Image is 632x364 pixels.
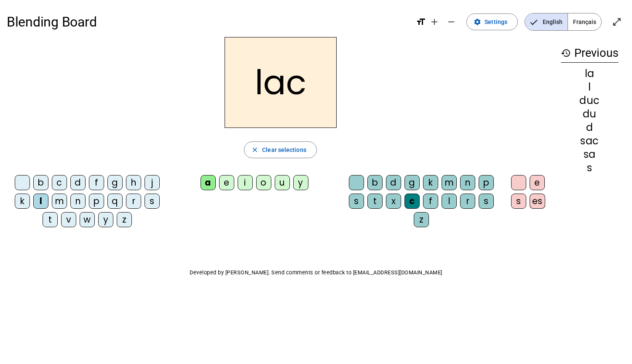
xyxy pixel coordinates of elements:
[485,17,507,27] span: Settings
[561,122,619,133] div: d
[561,48,571,58] mat-icon: history
[561,96,619,106] div: duc
[43,212,58,227] div: t
[145,175,160,190] div: j
[414,212,429,227] div: z
[474,18,481,26] mat-icon: settings
[70,194,86,209] div: n
[460,194,475,209] div: r
[275,175,290,190] div: u
[423,175,438,190] div: k
[244,141,317,158] button: Clear selections
[33,194,48,209] div: l
[479,175,494,190] div: p
[442,194,457,209] div: l
[349,194,364,209] div: s
[256,175,271,190] div: o
[442,175,457,190] div: m
[225,37,337,128] h2: lac
[107,194,123,209] div: q
[117,212,132,227] div: z
[367,194,383,209] div: t
[126,175,141,190] div: h
[404,175,420,190] div: g
[446,17,456,27] mat-icon: remove
[61,212,76,227] div: v
[561,82,619,92] div: l
[89,175,104,190] div: f
[238,175,253,190] div: i
[52,194,67,209] div: m
[561,44,619,63] h3: Previous
[262,145,306,155] span: Clear selections
[15,194,30,209] div: k
[126,194,141,209] div: r
[429,17,439,27] mat-icon: add
[525,13,568,30] span: English
[404,194,420,209] div: c
[612,17,622,27] mat-icon: open_in_full
[107,175,123,190] div: g
[33,175,48,190] div: b
[7,8,409,35] h1: Blending Board
[7,268,625,278] p: Developed by [PERSON_NAME]. Send comments or feedback to [EMAIL_ADDRESS][DOMAIN_NAME]
[423,194,438,209] div: f
[219,175,234,190] div: e
[386,175,401,190] div: d
[251,146,259,154] mat-icon: close
[530,194,545,209] div: es
[460,175,475,190] div: n
[568,13,601,30] span: Français
[52,175,67,190] div: c
[367,175,383,190] div: b
[80,212,95,227] div: w
[530,175,545,190] div: e
[201,175,216,190] div: a
[145,194,160,209] div: s
[608,13,625,30] button: Enter full screen
[561,163,619,173] div: s
[511,194,526,209] div: s
[426,13,443,30] button: Increase font size
[561,136,619,146] div: sac
[89,194,104,209] div: p
[525,13,602,31] mat-button-toggle-group: Language selection
[466,13,518,30] button: Settings
[443,13,460,30] button: Decrease font size
[416,17,426,27] mat-icon: format_size
[293,175,308,190] div: y
[561,69,619,79] div: la
[479,194,494,209] div: s
[561,149,619,159] div: sa
[561,109,619,119] div: du
[70,175,86,190] div: d
[98,212,113,227] div: y
[386,194,401,209] div: x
